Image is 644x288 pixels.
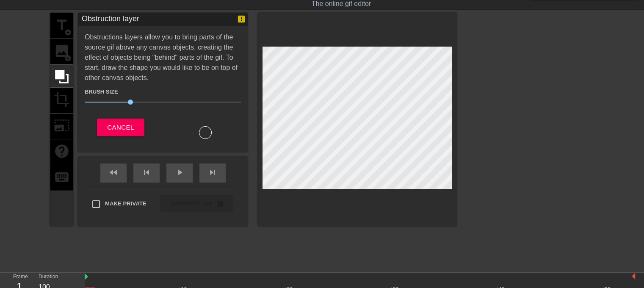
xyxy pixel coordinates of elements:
label: Brush Size [85,88,118,96]
div: Obstruction layer [82,13,139,26]
span: Make Private [105,199,146,208]
span: skip_previous [141,167,152,177]
div: Obstructions layers allow you to bring parts of the source gif above any canvas objects, creating... [85,32,241,139]
label: Duration [39,274,58,280]
span: Cancel [107,122,134,133]
img: bound-end.png [632,273,635,280]
span: skip_next [207,167,218,177]
span: play_arrow [174,167,185,177]
span: fast_rewind [108,167,119,177]
button: Cancel [97,119,144,136]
